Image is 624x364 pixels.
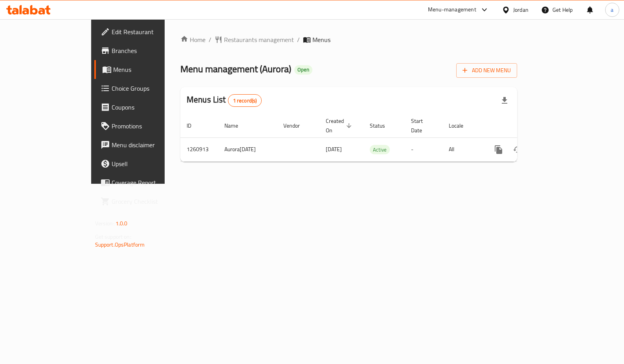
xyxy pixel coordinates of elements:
[508,140,527,159] button: Change Status
[94,22,195,41] a: Edit Restaurant
[94,98,195,117] a: Coupons
[483,114,571,138] th: Actions
[495,91,514,110] div: Export file
[370,145,390,154] div: Active
[112,140,189,150] span: Menu disclaimer
[442,137,483,161] td: All
[112,178,189,187] span: Coverage Report
[405,137,442,161] td: -
[312,35,330,44] span: Menus
[228,97,262,104] span: 1 record(s)
[370,145,390,154] span: Active
[94,135,195,154] a: Menu disclaimer
[116,218,128,229] span: 1.0.0
[326,144,342,154] span: [DATE]
[449,121,474,130] span: Locale
[94,41,195,60] a: Branches
[94,192,195,211] a: Grocery Checklist
[112,121,189,131] span: Promotions
[489,140,508,159] button: more
[94,154,195,173] a: Upsell
[112,197,189,206] span: Grocery Checklist
[180,114,571,162] table: enhanced table
[294,66,312,73] span: Open
[411,116,433,135] span: Start Date
[180,137,218,161] td: 1260913
[112,46,189,55] span: Branches
[94,79,195,98] a: Choice Groups
[112,84,189,93] span: Choice Groups
[187,94,262,107] h2: Menus List
[215,35,294,44] a: Restaurants management
[456,63,517,78] button: Add New Menu
[326,116,354,135] span: Created On
[94,60,195,79] a: Menus
[187,121,202,130] span: ID
[95,240,145,250] a: Support.OpsPlatform
[611,5,613,14] span: a
[224,35,294,44] span: Restaurants management
[513,5,529,14] div: Jordan
[180,35,517,44] nav: breadcrumb
[297,35,300,44] li: /
[228,94,262,107] div: Total records count
[209,35,211,44] li: /
[180,60,291,78] span: Menu management ( Aurora )
[113,65,189,74] span: Menus
[94,173,195,192] a: Coverage Report
[428,5,476,15] div: Menu-management
[95,218,114,229] span: Version:
[224,121,248,130] span: Name
[112,102,189,112] span: Coupons
[112,159,189,168] span: Upsell
[95,232,131,242] span: Get support on:
[370,121,395,130] span: Status
[294,65,312,75] div: Open
[283,121,310,130] span: Vendor
[112,27,189,37] span: Edit Restaurant
[218,137,277,161] td: Aurora[DATE]
[462,66,511,75] span: Add New Menu
[94,117,195,135] a: Promotions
